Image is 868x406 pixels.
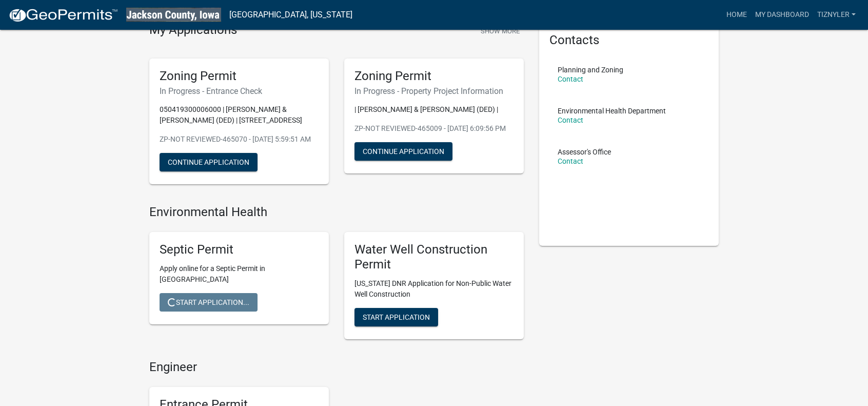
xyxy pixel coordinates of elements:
h5: Zoning Permit [354,69,514,84]
p: [US_STATE] DNR Application for Non-Public Water Well Construction [354,278,514,300]
button: Start Application [354,308,438,326]
h5: Contacts [549,33,708,48]
h6: In Progress - Property Project Information [354,86,514,96]
a: My Dashboard [751,5,813,25]
h6: In Progress - Entrance Check [160,86,319,96]
h4: Engineer [149,360,524,375]
h4: My Applications [149,23,237,38]
p: ZP-NOT REVIEWED-465070 - [DATE] 5:59:51 AM [160,134,319,145]
p: Planning and Zoning [558,66,623,73]
p: Apply online for a Septic Permit in [GEOGRAPHIC_DATA] [160,263,319,285]
img: Jackson County, Iowa [126,8,221,22]
p: 050419300006000 | [PERSON_NAME] & [PERSON_NAME] (DED) | [STREET_ADDRESS] [160,104,319,126]
a: Contact [558,75,583,83]
button: Continue Application [160,153,258,171]
a: Home [722,5,751,25]
a: Contact [558,116,583,124]
a: tiznyler [813,5,860,25]
h5: Septic Permit [160,242,319,257]
button: Continue Application [354,142,452,161]
p: ZP-NOT REVIEWED-465009 - [DATE] 6:09:56 PM [354,123,514,134]
p: | [PERSON_NAME] & [PERSON_NAME] (DED) | [354,104,514,115]
button: Start Application... [160,293,258,312]
h4: Environmental Health [149,205,524,220]
button: Show More [477,23,524,40]
p: Environmental Health Department [558,107,666,114]
a: [GEOGRAPHIC_DATA], [US_STATE] [229,6,352,24]
h5: Water Well Construction Permit [354,242,514,272]
span: Start Application [363,313,430,321]
p: Assessor's Office [558,148,611,156]
span: Start Application... [168,298,249,306]
a: Contact [558,157,583,165]
h5: Zoning Permit [160,69,319,84]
